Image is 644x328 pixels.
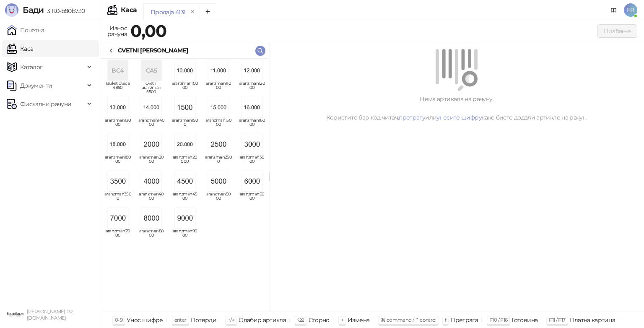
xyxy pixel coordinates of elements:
span: aranzman5000 [205,192,232,205]
a: претрагу [399,114,425,121]
div: Продаја 4131 [151,8,185,17]
span: aranzman9000 [171,229,198,242]
img: Slika [175,208,195,228]
span: Каталог [20,59,43,75]
img: Slika [175,97,195,117]
span: Cvetni aranzman 5500 [138,81,165,94]
span: aranzman4500 [171,192,198,205]
img: Slika [141,134,161,154]
img: Slika [108,97,128,117]
span: aranzman13000 [104,118,131,131]
img: Slika [175,134,195,154]
button: Add tab [200,3,216,20]
button: remove [187,8,198,16]
div: CA5 [141,60,161,81]
span: aranzman2500 [205,155,232,168]
span: aranzman10000 [171,81,198,94]
a: Документација [607,3,621,17]
span: F11 / F17 [549,317,565,323]
img: Slika [208,134,229,154]
div: Унос шифре [127,315,163,325]
a: Каса [7,40,33,57]
a: унесите шифру [436,114,482,121]
div: Износ рачуна [106,23,129,39]
img: Slika [208,60,229,81]
div: Готовина [512,315,538,325]
span: aranzman14000 [138,118,165,131]
span: F10 / F16 [489,317,507,323]
img: Slika [242,97,262,117]
span: aranzman3500 [104,192,131,205]
small: [PERSON_NAME] PR [DOMAIN_NAME] [27,309,73,321]
span: Документи [20,77,52,94]
div: Сторно [309,315,330,325]
span: f [445,317,446,323]
img: Slika [208,97,229,117]
span: Buket cveca 4950 [104,81,131,94]
img: Slika [141,171,161,191]
span: aranzman2000 [138,155,165,168]
img: Slika [175,171,195,191]
img: Slika [175,60,195,81]
span: aranzman11000 [205,81,232,94]
span: aranzman20000 [171,155,198,168]
div: Измена [348,315,369,325]
span: aranzman4000 [138,192,165,205]
img: Slika [108,208,128,228]
img: Slika [141,97,161,117]
div: Платна картица [570,315,615,325]
div: Потврди [191,315,217,325]
span: Бади [23,5,44,15]
span: aranzman16000 [239,118,265,131]
strong: 0,00 [130,21,166,41]
span: aranzman3000 [239,155,265,168]
span: aranzman6000 [239,192,265,205]
img: Slika [242,134,262,154]
div: BC4 [108,60,128,81]
span: + [341,317,343,323]
button: Плаћање [597,24,637,38]
span: ⌫ [297,317,304,323]
div: Нема артикала на рачуну. Користите бар код читач, или како бисте додали артикле на рачун. [279,94,634,122]
span: 3.11.0-b80b730 [44,7,85,15]
span: enter [174,317,187,323]
div: Одабир артикла [239,315,286,325]
img: Slika [208,171,229,191]
span: aranzman7000 [104,229,131,242]
img: Logo [5,3,18,17]
img: Slika [108,134,128,154]
span: aranzman15000 [205,118,232,131]
span: aranzman12000 [239,81,265,94]
img: Slika [242,60,262,81]
span: 0-9 [115,317,122,323]
img: Slika [108,171,128,191]
img: Slika [141,208,161,228]
span: aranzman1500 [171,118,198,131]
img: Slika [242,171,262,191]
span: ↑/↓ [228,317,234,323]
img: 64x64-companyLogo-0e2e8aaa-0bd2-431b-8613-6e3c65811325.png [7,306,23,323]
div: CVETNI [PERSON_NAME] [118,46,188,55]
div: grid [101,59,269,312]
span: aranzman18000 [104,155,131,168]
div: Каса [121,7,137,13]
div: Претрага [450,315,478,325]
span: aranzman8000 [138,229,165,242]
a: Почетна [7,22,44,39]
span: ⌘ command / ⌃ control [381,317,436,323]
span: Фискални рачуни [20,96,71,112]
span: EB [624,3,637,17]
